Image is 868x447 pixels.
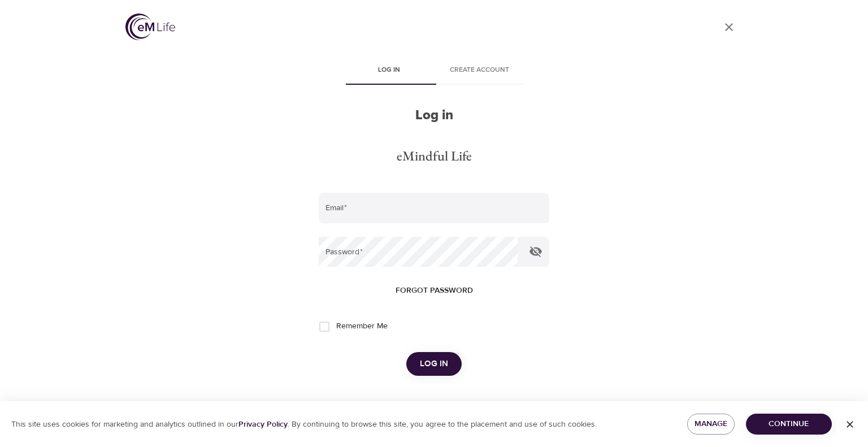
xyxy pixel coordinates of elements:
[423,398,445,411] div: OR
[746,414,832,435] button: Continue
[397,146,472,166] div: eMindful Life
[441,64,518,76] span: Create account
[396,284,473,298] span: Forgot password
[715,14,743,41] a: close
[238,419,288,429] a: Privacy Policy
[755,417,823,431] span: Continue
[350,64,427,76] span: Log in
[687,414,735,435] button: Manage
[406,352,462,376] button: Log in
[319,107,549,124] h2: Log in
[391,280,478,301] button: Forgot password
[696,417,726,431] span: Manage
[319,58,549,85] div: disabled tabs example
[336,320,388,332] span: Remember Me
[125,14,175,40] img: logo
[420,357,448,371] span: Log in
